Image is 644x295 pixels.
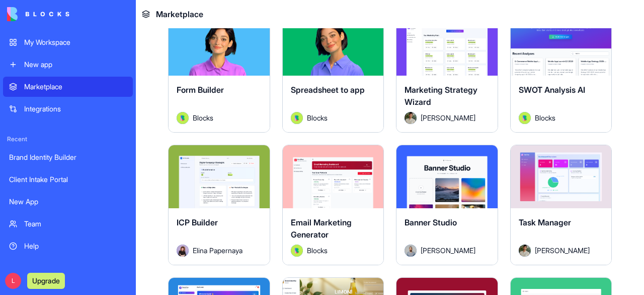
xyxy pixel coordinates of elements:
[177,217,218,227] span: ICP Builder
[3,147,133,167] a: Brand Identity Builder
[24,241,127,251] div: Help
[307,112,328,123] span: Blocks
[3,214,133,234] a: Team
[519,112,531,124] img: Avatar
[282,12,384,132] a: Spreadsheet to appAvatarBlocks
[519,85,585,95] span: SWOT Analysis AI
[3,77,133,97] a: Marketplace
[396,145,498,265] a: Banner StudioAvatar[PERSON_NAME]
[405,112,417,124] img: Avatar
[3,99,133,119] a: Integrations
[193,245,243,256] span: Elina Papernaya
[177,85,224,95] span: Form Builder
[177,112,189,124] img: Avatar
[3,236,133,256] a: Help
[405,217,457,227] span: Banner Studio
[9,174,127,185] div: Client Intake Portal
[3,135,133,143] span: Recent
[24,104,127,114] div: Integrations
[177,245,189,257] img: Avatar
[168,12,270,132] a: Form BuilderAvatarBlocks
[27,273,65,289] button: Upgrade
[510,145,612,265] a: Task ManagerAvatar[PERSON_NAME]
[291,245,303,257] img: Avatar
[24,219,127,229] div: Team
[3,192,133,212] a: New App
[291,85,365,95] span: Spreadsheet to app
[168,145,270,265] a: ICP BuilderAvatarElina Papernaya
[156,8,203,20] span: Marketplace
[24,37,127,47] div: My Workspace
[405,245,417,257] img: Avatar
[24,82,127,92] div: Marketplace
[396,12,498,132] a: Marketing Strategy WizardAvatar[PERSON_NAME]
[7,7,69,21] img: logo
[510,12,612,132] a: SWOT Analysis AIAvatarBlocks
[291,217,352,240] span: Email Marketing Generator
[3,258,133,278] a: Give feedback
[9,197,127,207] div: New App
[3,32,133,52] a: My Workspace
[24,60,127,70] div: New app
[535,112,555,123] span: Blocks
[519,245,531,257] img: Avatar
[193,112,213,123] span: Blocks
[9,152,127,162] div: Brand Identity Builder
[535,245,590,256] span: [PERSON_NAME]
[282,145,384,265] a: Email Marketing GeneratorAvatarBlocks
[421,112,475,123] span: [PERSON_NAME]
[3,54,133,75] a: New app
[421,245,475,256] span: [PERSON_NAME]
[307,245,328,256] span: Blocks
[519,217,571,227] span: Task Manager
[3,169,133,190] a: Client Intake Portal
[5,273,21,289] span: L
[405,85,477,107] span: Marketing Strategy Wizard
[291,112,303,124] img: Avatar
[27,275,65,285] a: Upgrade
